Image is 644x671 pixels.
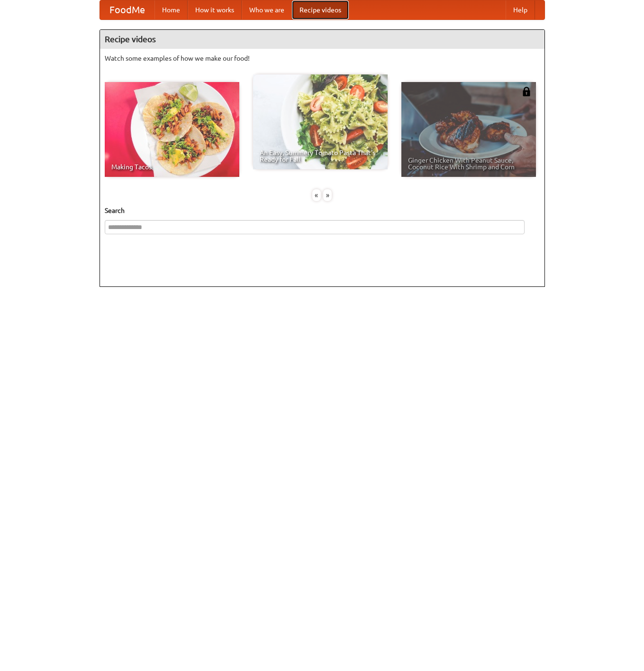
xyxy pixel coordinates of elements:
img: 483408.png [522,87,531,96]
div: « [312,189,321,201]
a: An Easy, Summery Tomato Pasta That's Ready for Fall [253,74,388,169]
a: Home [154,0,188,19]
div: » [323,189,332,201]
a: Help [506,0,535,19]
a: Making Tacos [105,82,239,177]
p: Watch some examples of how we make our food! [105,54,540,63]
a: Who we are [242,0,292,19]
a: FoodMe [100,0,154,19]
span: Making Tacos [111,164,233,170]
span: An Easy, Summery Tomato Pasta That's Ready for Fall [260,149,381,163]
a: How it works [188,0,242,19]
a: Recipe videos [292,0,349,19]
h5: Search [105,206,540,215]
h4: Recipe videos [100,30,544,49]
